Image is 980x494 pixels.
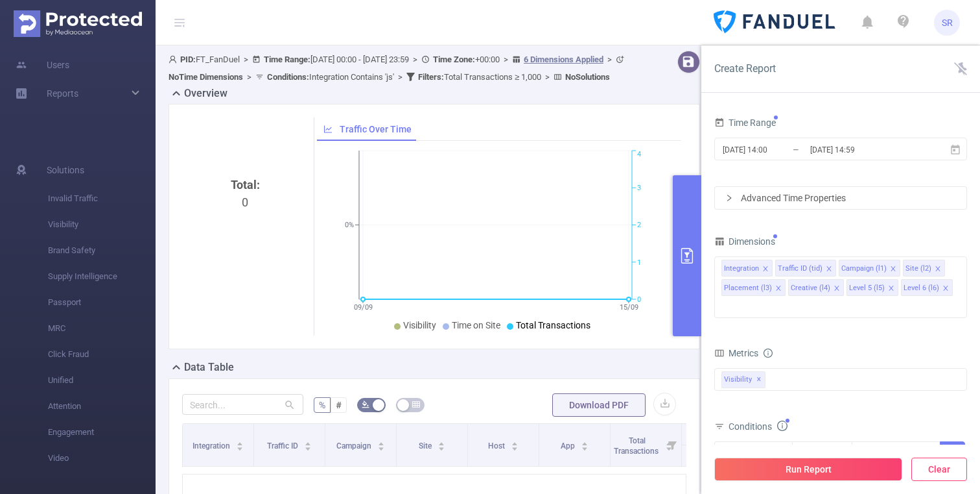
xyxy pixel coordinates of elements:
[231,178,260,191] b: Total:
[418,72,541,82] span: Total Transactions ≥ 1,000
[409,55,421,64] span: >
[788,279,844,296] li: Creative (l4)
[182,394,303,415] input: Search...
[180,55,196,64] b: PID:
[511,440,519,444] i: icon: caret-up
[729,421,787,432] span: Conditions
[725,194,733,202] i: icon: right
[236,440,244,448] div: Sort
[237,445,244,449] i: icon: caret-down
[419,441,434,451] span: Site
[418,72,444,82] b: Filters :
[48,393,156,419] span: Attention
[846,279,898,296] li: Level 5 (l5)
[48,445,156,471] span: Video
[378,445,385,449] i: icon: caret-down
[890,266,896,273] i: icon: close
[243,72,255,82] span: >
[839,260,900,277] li: Campaign (l1)
[433,55,475,64] b: Time Zone:
[762,266,769,273] i: icon: close
[714,458,902,481] button: Run Report
[240,55,252,64] span: >
[791,280,830,297] div: Creative (l4)
[438,445,445,449] i: icon: caret-down
[48,315,156,341] span: MRC
[721,279,786,296] li: Placement (l3)
[345,221,354,230] tspan: 0%
[565,72,610,82] b: No Solutions
[614,436,660,456] span: Total Transactions
[304,440,312,448] div: Sort
[48,212,156,238] span: Visibility
[437,440,445,448] div: Sort
[500,55,512,64] span: >
[511,440,519,448] div: Sort
[323,125,332,134] i: icon: line-chart
[394,72,406,82] span: >
[778,260,822,277] div: Traffic ID (tid)
[192,441,232,451] span: Integration
[48,264,156,290] span: Supply Intelligence
[809,141,914,158] input: End date
[935,266,941,273] i: icon: close
[714,117,776,128] span: Time Range
[305,440,312,444] i: icon: caret-up
[267,72,394,82] span: Integration Contains 'js'
[756,372,762,388] span: ✕
[452,320,500,330] span: Time on Site
[48,186,156,212] span: Invalid Traffic
[267,72,309,82] b: Conditions :
[48,341,156,367] span: Click Fraud
[340,124,412,134] span: Traffic Over Time
[187,176,303,394] div: 0
[942,10,953,36] span: SR
[775,285,782,293] i: icon: close
[48,419,156,445] span: Engagement
[686,452,720,462] span: 1 Second
[724,260,759,277] div: Integration
[438,440,445,444] i: icon: caret-up
[715,187,966,209] div: icon: rightAdvanced Time Properties
[888,285,894,293] i: icon: close
[826,266,832,273] i: icon: close
[336,400,342,410] span: #
[834,285,840,293] i: icon: close
[169,55,627,82] span: FT_FanDuel [DATE] 00:00 - [DATE] 23:59 +00:00
[336,441,373,451] span: Campaign
[841,260,887,277] div: Campaign (l1)
[849,280,885,297] div: Level 5 (l5)
[637,295,641,304] tspan: 0
[47,80,78,106] a: Reports
[764,349,773,358] i: icon: info-circle
[48,238,156,264] span: Brand Safety
[777,421,787,431] i: icon: info-circle
[619,303,638,312] tspan: 15/09
[48,290,156,315] span: Passport
[516,320,590,330] span: Total Transactions
[721,371,765,388] span: Visibility
[378,440,385,444] i: icon: caret-up
[903,260,945,277] li: Site (l2)
[721,260,773,277] li: Integration
[905,260,931,277] div: Site (l2)
[581,440,589,444] i: icon: caret-up
[47,157,84,183] span: Solutions
[237,440,244,444] i: icon: caret-up
[552,393,646,417] button: Download PDF
[353,303,372,312] tspan: 09/09
[581,440,589,448] div: Sort
[541,72,554,82] span: >
[561,441,577,451] span: App
[362,401,369,408] i: icon: bg-colors
[637,221,641,230] tspan: 2
[901,279,953,296] li: Level 6 (l6)
[14,10,142,37] img: Protected Media
[940,441,965,464] button: Add
[603,55,616,64] span: >
[184,360,234,375] h2: Data Table
[637,151,641,159] tspan: 4
[942,285,949,293] i: icon: close
[714,348,758,358] span: Metrics
[16,52,69,78] a: Users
